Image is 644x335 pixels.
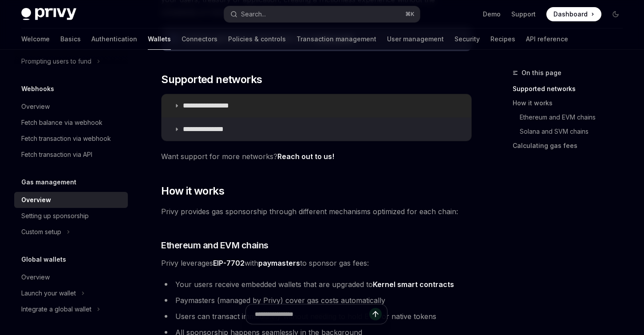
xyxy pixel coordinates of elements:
[21,211,89,221] div: Setting up sponsorship
[60,28,81,50] a: Basics
[553,10,588,19] span: Dashboard
[161,278,472,291] li: Your users receive embedded wallets that are upgraded to
[224,6,420,22] button: Search...⌘K
[405,11,415,18] span: ⌘ K
[21,117,103,128] div: Fetch balance via webhook
[373,280,454,289] a: Kernel smart contracts
[21,304,91,315] div: Integrate a global wallet
[526,28,568,50] a: API reference
[21,149,92,160] div: Fetch transaction via API
[148,28,171,50] a: Wallets
[21,272,50,283] div: Overview
[258,259,300,267] strong: paymasters
[21,195,51,205] div: Overview
[520,124,630,139] a: Solana and SVM chains
[182,28,217,50] a: Connectors
[513,82,630,96] a: Supported networks
[21,28,50,50] a: Welcome
[228,28,286,50] a: Policies & controls
[608,7,623,21] button: Toggle dark mode
[161,239,269,251] span: Ethereum and EVM chains
[21,254,66,265] h5: Global wallets
[546,7,601,21] a: Dashboard
[513,96,630,110] a: How it works
[511,10,536,19] a: Support
[490,28,515,50] a: Recipes
[454,28,480,50] a: Security
[21,227,61,237] div: Custom setup
[14,131,128,147] a: Fetch transaction via webhook
[513,139,630,153] a: Calculating gas fees
[14,208,128,224] a: Setting up sponsorship
[241,9,266,20] div: Search...
[21,177,76,187] h5: Gas management
[21,133,111,144] div: Fetch transaction via webhook
[387,28,444,50] a: User management
[161,205,472,218] span: Privy provides gas sponsorship through different mechanisms optimized for each chain:
[21,84,54,94] h5: Webhooks
[369,308,382,320] button: Send message
[161,184,224,198] span: How it works
[21,288,76,299] div: Launch your wallet
[14,115,128,131] a: Fetch balance via webhook
[21,101,50,112] div: Overview
[161,257,472,269] span: Privy leverages with to sponsor gas fees:
[161,72,262,87] span: Supported networks
[483,10,501,19] a: Demo
[213,259,245,268] a: EIP-7702
[14,269,128,285] a: Overview
[91,28,137,50] a: Authentication
[14,192,128,208] a: Overview
[14,147,128,163] a: Fetch transaction via API
[277,152,334,161] a: Reach out to us!
[161,294,472,307] li: Paymasters (managed by Privy) cover gas costs automatically
[520,110,630,124] a: Ethereum and EVM chains
[522,68,561,78] span: On this page
[296,28,376,50] a: Transaction management
[14,99,128,115] a: Overview
[161,150,472,163] span: Want support for more networks?
[21,8,76,20] img: dark logo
